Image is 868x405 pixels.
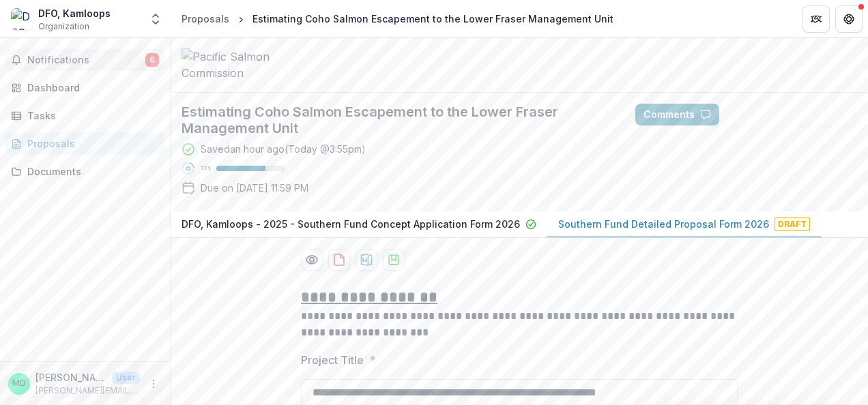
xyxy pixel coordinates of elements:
[27,136,154,151] div: Proposals
[252,12,613,26] div: Estimating Coho Salmon Escapement to the Lower Fraser Management Unit
[11,8,33,30] img: DFO, Kamloops
[35,370,106,385] p: [PERSON_NAME]
[145,53,159,67] span: 6
[201,181,308,195] p: Due on [DATE] 11:59 PM
[27,80,154,95] div: Dashboard
[835,5,863,33] button: Get Help
[146,5,165,33] button: Open entity switcher
[176,9,619,29] nav: breadcrumb
[38,6,111,20] div: DFO, Kamloops
[201,164,211,173] p: 72 %
[802,5,830,33] button: Partners
[112,372,140,384] p: User
[12,379,26,388] div: Morgan Dunne
[383,249,405,271] button: download-proposal
[5,104,164,127] a: Tasks
[27,164,154,179] div: Documents
[356,249,377,271] button: download-proposal
[725,104,857,125] button: Answer Suggestions
[38,20,89,33] span: Organization
[301,249,323,271] button: Preview 43c2a7ab-d35c-442c-b78b-1187f1b62985-3.pdf
[182,217,520,231] p: DFO, Kamloops - 2025 - Southern Fund Concept Application Form 2026
[558,217,769,231] p: Southern Fund Detailed Proposal Form 2026
[5,76,164,99] a: Dashboard
[27,108,154,123] div: Tasks
[27,55,145,66] span: Notifications
[635,104,719,125] button: Comments
[35,385,140,397] p: [PERSON_NAME][EMAIL_ADDRESS][PERSON_NAME][DOMAIN_NAME]
[301,352,364,368] p: Project Title
[5,49,164,71] button: Notifications6
[775,217,810,231] span: Draft
[5,160,164,183] a: Documents
[5,132,164,155] a: Proposals
[182,104,613,136] h2: Estimating Coho Salmon Escapement to the Lower Fraser Management Unit
[182,12,229,26] div: Proposals
[328,249,350,271] button: download-proposal
[176,9,235,29] a: Proposals
[145,376,162,392] button: More
[182,48,318,81] img: Pacific Salmon Commission
[201,142,366,156] div: Saved an hour ago ( Today @ 3:55pm )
